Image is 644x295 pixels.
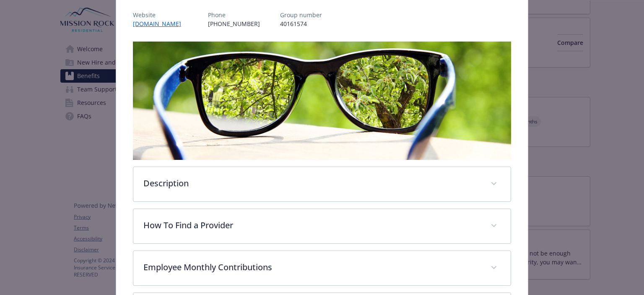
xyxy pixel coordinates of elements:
[143,261,480,274] p: Employee Monthly Contributions
[280,19,322,28] p: 40161574
[133,167,510,201] div: Description
[208,10,260,19] p: Phone
[133,10,188,19] p: Website
[133,20,188,28] a: [DOMAIN_NAME]
[133,209,510,243] div: How To Find a Provider
[133,251,510,285] div: Employee Monthly Contributions
[208,19,260,28] p: [PHONE_NUMBER]
[280,10,322,19] p: Group number
[143,177,480,190] p: Description
[133,42,511,160] img: banner
[143,219,480,232] p: How To Find a Provider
